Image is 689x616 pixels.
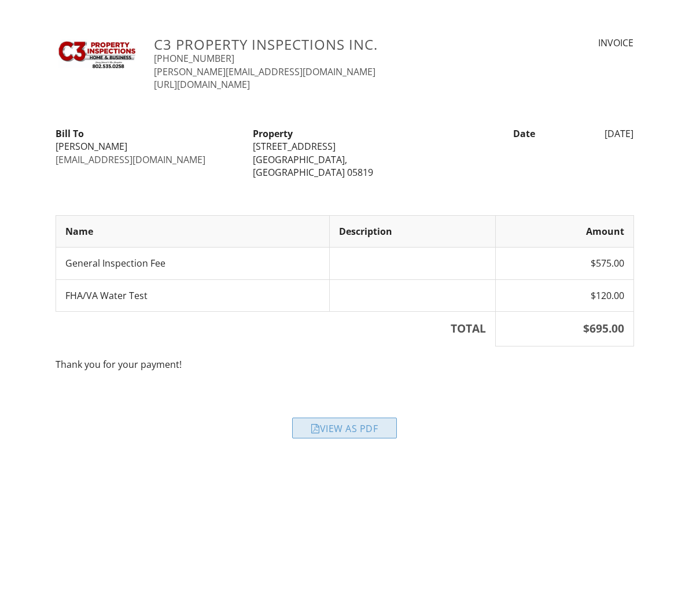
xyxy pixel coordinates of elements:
a: [EMAIL_ADDRESS][DOMAIN_NAME] [56,153,205,166]
strong: Bill To [56,127,84,140]
td: FHA/VA Water Test [56,279,329,311]
th: Amount [495,215,633,247]
div: Date [443,127,542,140]
div: [GEOGRAPHIC_DATA], [GEOGRAPHIC_DATA] 05819 [253,153,436,179]
h3: C3 Property Inspections Inc. [154,36,485,52]
p: Thank you for your payment! [56,358,634,371]
td: General Inspection Fee [56,248,329,279]
div: [PERSON_NAME] [56,140,239,153]
div: [STREET_ADDRESS] [253,140,436,153]
img: C3_Logo_White_BG.jpeg [56,36,141,71]
a: [URL][DOMAIN_NAME] [154,78,250,91]
a: View as PDF [292,425,397,438]
div: View as PDF [292,418,397,438]
div: INVOICE [499,36,633,49]
th: $695.00 [495,311,633,346]
a: [PERSON_NAME][EMAIL_ADDRESS][DOMAIN_NAME] [154,65,375,78]
td: $120.00 [495,279,633,311]
th: Name [56,215,329,247]
th: Description [329,215,495,247]
th: TOTAL [56,311,495,346]
td: $575.00 [495,248,633,279]
div: [DATE] [542,127,641,140]
a: [PHONE_NUMBER] [154,52,234,65]
strong: Property [253,127,293,140]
